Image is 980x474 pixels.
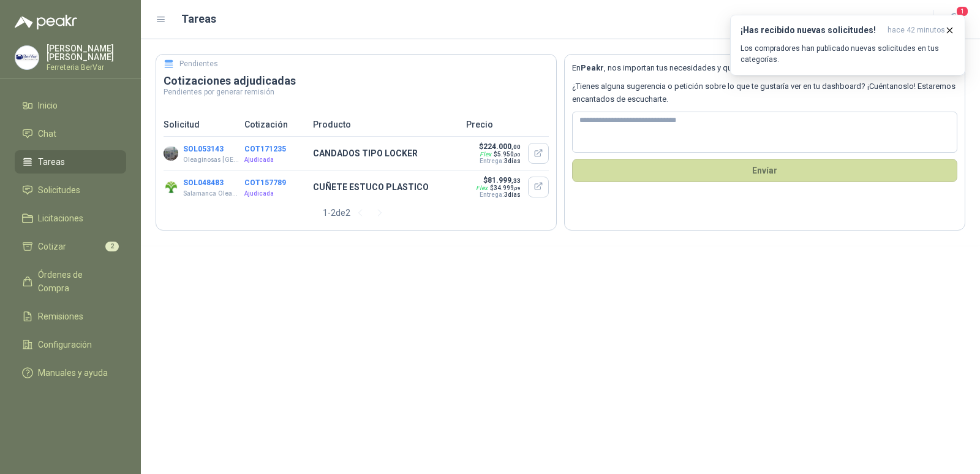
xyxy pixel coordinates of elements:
img: Company Logo [15,46,39,69]
p: CANDADOS TIPO LOCKER [313,147,459,160]
img: Company Logo [164,180,178,194]
a: Licitaciones [15,207,126,230]
span: $ [494,151,521,158]
p: Entrega: [473,191,521,198]
span: 3 días [504,158,521,164]
a: Chat [15,122,126,145]
a: Remisiones [15,305,126,328]
h3: Cotizaciones adjudicadas [164,74,549,88]
span: hace 42 minutos [888,25,945,36]
p: CUÑETE ESTUCO PLASTICO [313,180,459,194]
span: ,00 [514,152,521,158]
p: Precio [466,118,549,131]
p: Ferreteria BerVar [47,64,126,71]
span: Tareas [38,155,65,169]
a: Configuración [15,333,126,356]
span: ,00 [511,143,521,150]
span: $ [490,185,521,191]
p: Oleaginosas [GEOGRAPHIC_DATA][PERSON_NAME] [183,155,239,165]
span: Remisiones [38,310,83,323]
p: Ajudicada [244,155,306,165]
h1: Tareas [181,10,216,28]
span: 224.000 [483,142,521,151]
p: Solicitud [164,118,237,131]
button: Envíar [572,159,957,182]
button: 1 [943,9,965,31]
button: COT171235 [244,145,286,153]
p: En , nos importan tus necesidades y queremos ofrecerte la mejor solución de procurement posible. [572,62,957,74]
span: Chat [38,127,56,140]
span: Manuales y ayuda [38,366,108,380]
button: ¡Has recibido nuevas solicitudes!hace 42 minutos Los compradores han publicado nuevas solicitudes... [730,15,965,75]
span: Inicio [38,99,58,112]
span: 1 [956,6,969,17]
img: Logo peakr [15,15,77,29]
p: Pendientes por generar remisión [164,88,549,96]
div: Flex [476,185,488,191]
button: SOL053143 [183,145,224,153]
div: Flex [480,151,491,158]
span: ,33 [511,177,521,184]
span: Configuración [38,338,92,351]
span: Cotizar [38,240,66,253]
h5: Pendientes [179,58,218,70]
p: ¿Tienes alguna sugerencia o petición sobre lo que te gustaría ver en tu dashboard? ¡Cuéntanoslo! ... [572,80,957,105]
span: Órdenes de Compra [38,268,115,295]
a: Manuales y ayuda [15,361,126,384]
a: Órdenes de Compra [15,263,126,300]
p: [PERSON_NAME] [PERSON_NAME] [47,44,126,61]
a: Tareas [15,150,126,174]
div: 1 - 2 de 2 [323,203,390,223]
button: SOL048483 [183,178,224,187]
p: $ [477,142,521,151]
h3: ¡Has recibido nuevas solicitudes! [741,25,883,36]
a: Inicio [15,94,126,117]
span: 2 [105,242,119,251]
span: 5.950 [497,151,521,158]
a: Cotizar2 [15,235,126,258]
span: 3 días [504,191,521,198]
span: ,09 [514,186,521,191]
p: Producto [313,118,459,131]
button: COT157789 [244,178,286,187]
p: Cotización [244,118,306,131]
p: Ajudicada [244,189,306,199]
p: $ [473,176,521,185]
img: Company Logo [164,146,178,161]
span: 34.999 [494,185,521,191]
span: 81.999 [488,176,521,185]
span: Solicitudes [38,183,80,197]
a: Solicitudes [15,178,126,202]
span: Licitaciones [38,212,83,225]
p: Los compradores han publicado nuevas solicitudes en tus categorías. [741,43,955,65]
b: Peakr [581,63,604,72]
p: Entrega: [477,158,521,164]
p: Salamanca Oleaginosas SAS [183,189,239,199]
